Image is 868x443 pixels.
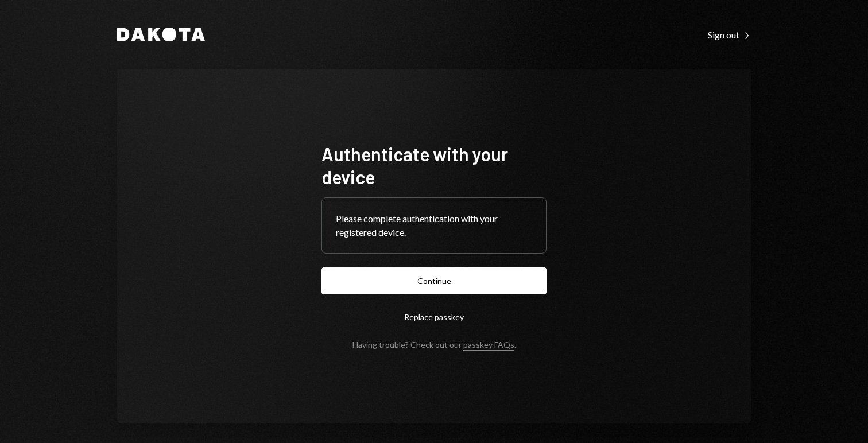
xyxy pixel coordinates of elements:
div: Please complete authentication with your registered device. [336,212,532,239]
button: Replace passkey [321,304,547,331]
div: Sign out [708,29,751,41]
div: Having trouble? Check out our . [352,340,516,349]
a: passkey FAQs [463,340,514,351]
button: Continue [321,267,547,294]
a: Sign out [708,28,751,41]
h1: Authenticate with your device [321,142,547,188]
